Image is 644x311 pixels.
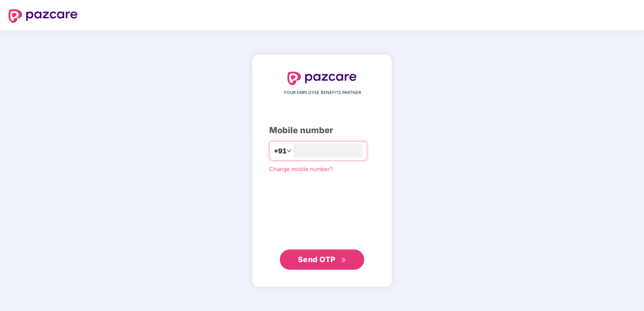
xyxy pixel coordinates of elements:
[269,166,333,172] a: Change mobile number?
[280,249,364,270] button: Send OTPdouble-right
[287,148,292,153] span: down
[298,255,336,264] span: Send OTP
[274,146,287,156] span: +91
[284,89,361,96] span: YOUR EMPLOYEE BENEFITS PARTNER
[341,257,346,263] span: double-right
[8,9,78,23] img: logo
[287,72,357,85] img: logo
[269,124,375,137] div: Mobile number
